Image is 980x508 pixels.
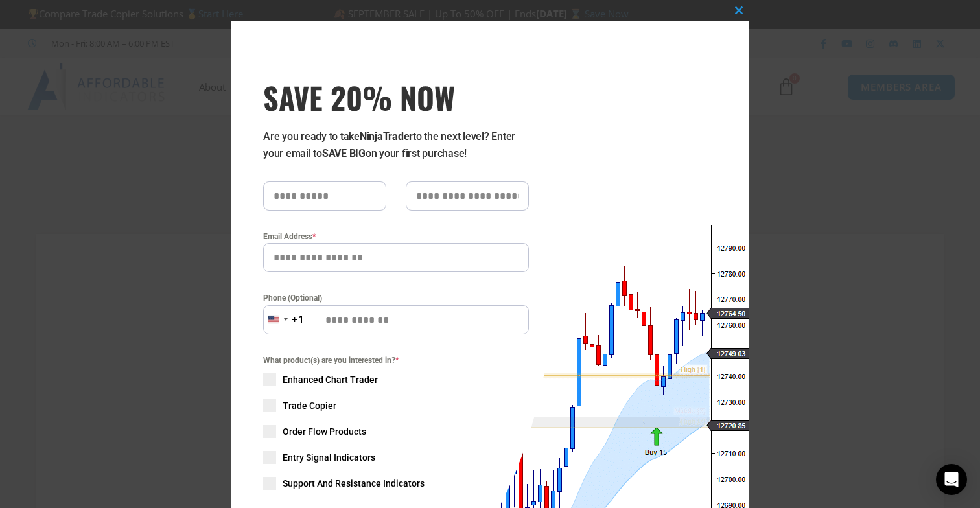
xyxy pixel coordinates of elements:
[292,312,305,329] div: +1
[283,373,378,386] span: Enhanced Chart Trader
[283,451,375,464] span: Entry Signal Indicators
[936,464,967,495] div: Open Intercom Messenger
[263,354,529,367] span: What product(s) are you interested in?
[263,425,529,438] label: Order Flow Products
[283,477,425,490] span: Support And Resistance Indicators
[263,292,529,305] label: Phone (Optional)
[263,230,529,243] label: Email Address
[263,451,529,464] label: Entry Signal Indicators
[283,399,336,412] span: Trade Copier
[263,128,529,162] p: Are you ready to take to the next level? Enter your email to on your first purchase!
[283,425,366,438] span: Order Flow Products
[360,130,413,143] strong: NinjaTrader
[263,399,529,412] label: Trade Copier
[263,477,529,490] label: Support And Resistance Indicators
[263,373,529,386] label: Enhanced Chart Trader
[263,79,529,115] h3: SAVE 20% NOW
[322,147,366,159] strong: SAVE BIG
[263,305,305,334] button: Selected country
